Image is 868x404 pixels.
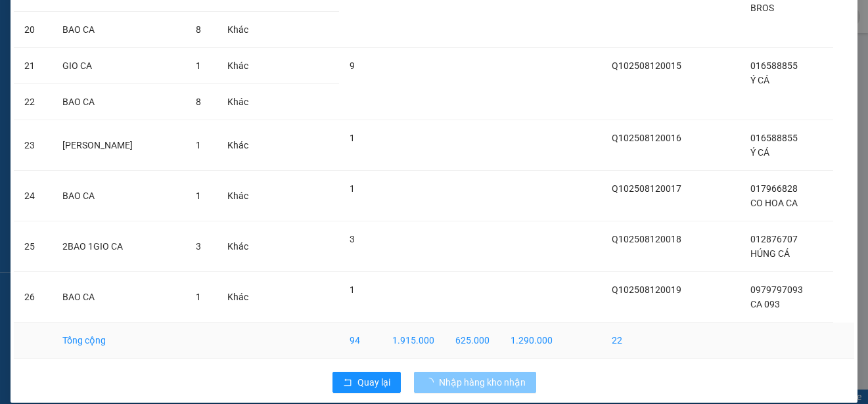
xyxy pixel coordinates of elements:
[14,272,52,323] td: 26
[14,48,52,84] td: 21
[750,183,798,194] span: 017966828
[52,48,185,84] td: GIO CA
[217,48,259,84] td: Khác
[350,60,355,71] span: 9
[196,97,201,107] span: 8
[612,133,681,143] span: Q102508120016
[750,60,798,71] span: 016588855
[750,234,798,244] span: 012876707
[612,284,681,295] span: Q102508120019
[14,12,52,48] td: 20
[217,221,259,272] td: Khác
[196,140,201,150] span: 1
[750,3,774,13] span: BROS
[217,84,259,120] td: Khác
[414,372,536,393] button: Nhập hàng kho nhận
[196,24,201,35] span: 8
[439,375,526,390] span: Nhập hàng kho nhận
[500,323,563,359] td: 1.290.000
[350,183,355,194] span: 1
[601,323,692,359] td: 22
[52,120,185,171] td: [PERSON_NAME]
[382,323,445,359] td: 1.915.000
[750,284,803,295] span: 0979797093
[750,248,790,259] span: HÚNG CÁ
[14,84,52,120] td: 22
[217,272,259,323] td: Khác
[196,241,201,252] span: 3
[217,171,259,221] td: Khác
[52,84,185,120] td: BAO CA
[52,221,185,272] td: 2BAO 1GIO CA
[750,75,769,85] span: Ý CÁ
[217,120,259,171] td: Khác
[332,372,401,393] button: rollbackQuay lại
[343,378,352,388] span: rollback
[196,60,201,71] span: 1
[750,198,798,208] span: CO HOA CA
[14,221,52,272] td: 25
[52,12,185,48] td: BAO CA
[52,323,185,359] td: Tổng cộng
[750,133,798,143] span: 016588855
[445,323,500,359] td: 625.000
[196,292,201,302] span: 1
[14,171,52,221] td: 24
[350,284,355,295] span: 1
[52,272,185,323] td: BAO CA
[750,299,780,309] span: CA 093
[217,12,259,48] td: Khác
[357,375,390,390] span: Quay lại
[14,120,52,171] td: 23
[612,60,681,71] span: Q102508120015
[750,147,769,158] span: Ý CÁ
[350,133,355,143] span: 1
[52,171,185,221] td: BAO CA
[339,323,382,359] td: 94
[612,183,681,194] span: Q102508120017
[612,234,681,244] span: Q102508120018
[424,378,439,387] span: loading
[196,191,201,201] span: 1
[350,234,355,244] span: 3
